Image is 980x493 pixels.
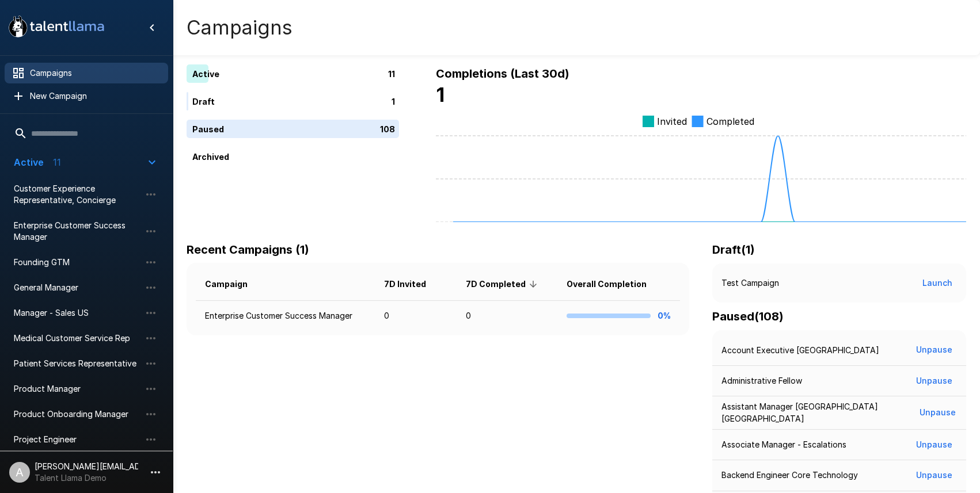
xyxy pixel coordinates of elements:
span: Campaign [205,277,263,291]
button: Unpause [911,339,957,361]
span: Overall Completion [567,277,662,291]
b: Draft ( 1 ) [712,243,755,257]
p: Backend Engineer Core Technology [721,469,858,481]
td: 0 [375,301,457,331]
td: 0 [457,301,557,331]
td: Enterprise Customer Success Manager [196,301,375,331]
p: 108 [380,123,395,135]
button: Unpause [911,434,957,456]
b: Completions (Last 30d) [436,67,569,81]
span: 7D Invited [384,277,441,291]
p: Associate Manager - Escalations [721,439,846,450]
button: Unpause [911,465,957,486]
b: Paused ( 108 ) [712,309,784,323]
button: Unpause [911,370,957,392]
b: 1 [436,83,445,106]
p: Assistant Manager [GEOGRAPHIC_DATA] [GEOGRAPHIC_DATA] [721,401,918,424]
button: Launch [918,273,957,294]
p: Administrative Fellow [721,375,802,387]
span: 7D Completed [466,277,541,291]
button: Unpause [918,402,957,423]
p: 11 [388,68,395,80]
p: Account Executive [GEOGRAPHIC_DATA] [721,345,879,356]
p: 1 [392,95,395,108]
p: Test Campaign [721,277,779,289]
b: 0% [658,311,671,320]
h4: Campaigns [187,16,293,40]
b: Recent Campaigns (1) [187,243,309,257]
